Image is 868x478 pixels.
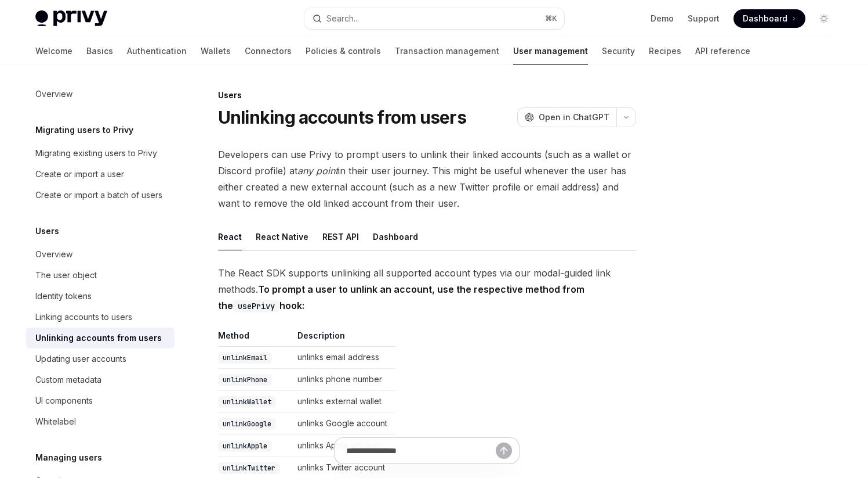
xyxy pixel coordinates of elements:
[26,185,175,206] a: Create or import a batch of users
[35,268,97,282] div: The user object
[815,9,833,28] button: Toggle dark mode
[35,167,124,181] div: Create or import a user
[26,369,175,390] a: Custom metadata
[293,347,395,369] td: unlinks email address
[293,413,395,435] td: unlinks Google account
[26,328,175,348] a: Unlinking accounts from users
[496,443,512,459] button: Send message
[218,223,242,250] button: React
[26,307,175,328] a: Linking accounts to users
[513,37,588,65] a: User management
[651,13,674,24] a: Demo
[218,146,636,211] span: Developers can use Privy to prompt users to unlink their linked accounts (such as a wallet or Dis...
[26,143,175,164] a: Migrating existing users to Privy
[35,331,162,345] div: Unlinking accounts from users
[218,352,272,364] code: unlinkEmail
[297,165,338,177] em: any point
[695,37,750,65] a: API reference
[86,37,113,65] a: Basics
[26,265,175,286] a: The user object
[322,223,359,250] button: REST API
[26,286,175,307] a: Identity tokens
[26,164,175,185] a: Create or import a user
[373,223,418,250] button: Dashboard
[35,394,93,408] div: UI components
[35,415,76,429] div: Whitelabel
[304,8,564,29] button: Search...⌘K
[201,37,231,65] a: Wallets
[326,12,359,26] div: Search...
[26,84,175,105] a: Overview
[218,265,636,314] span: The React SDK supports unlinking all supported account types via our modal-guided link methods.
[218,374,272,386] code: unlinkPhone
[539,112,609,123] span: Open in ChatGPT
[306,37,381,65] a: Policies & controls
[26,390,175,411] a: UI components
[35,87,72,101] div: Overview
[245,37,292,65] a: Connectors
[293,369,395,391] td: unlinks phone number
[649,37,681,65] a: Recipes
[35,451,102,465] h5: Managing users
[395,37,499,65] a: Transaction management
[35,352,126,366] div: Updating user accounts
[743,13,787,24] span: Dashboard
[35,289,92,303] div: Identity tokens
[35,146,157,160] div: Migrating existing users to Privy
[218,89,636,101] div: Users
[35,310,132,324] div: Linking accounts to users
[218,418,276,430] code: unlinkGoogle
[35,247,72,261] div: Overview
[218,107,466,128] h1: Unlinking accounts from users
[545,14,557,23] span: ⌘ K
[35,37,72,65] a: Welcome
[218,283,584,311] strong: To prompt a user to unlink an account, use the respective method from the hook:
[218,330,293,347] th: Method
[35,10,107,27] img: light logo
[256,223,308,250] button: React Native
[26,244,175,265] a: Overview
[688,13,720,24] a: Support
[293,330,395,347] th: Description
[733,9,805,28] a: Dashboard
[218,396,276,408] code: unlinkWallet
[35,123,133,137] h5: Migrating users to Privy
[26,348,175,369] a: Updating user accounts
[35,373,101,387] div: Custom metadata
[517,107,616,127] button: Open in ChatGPT
[35,224,59,238] h5: Users
[127,37,187,65] a: Authentication
[26,411,175,432] a: Whitelabel
[35,188,162,202] div: Create or import a batch of users
[602,37,635,65] a: Security
[233,300,279,312] code: usePrivy
[293,391,395,413] td: unlinks external wallet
